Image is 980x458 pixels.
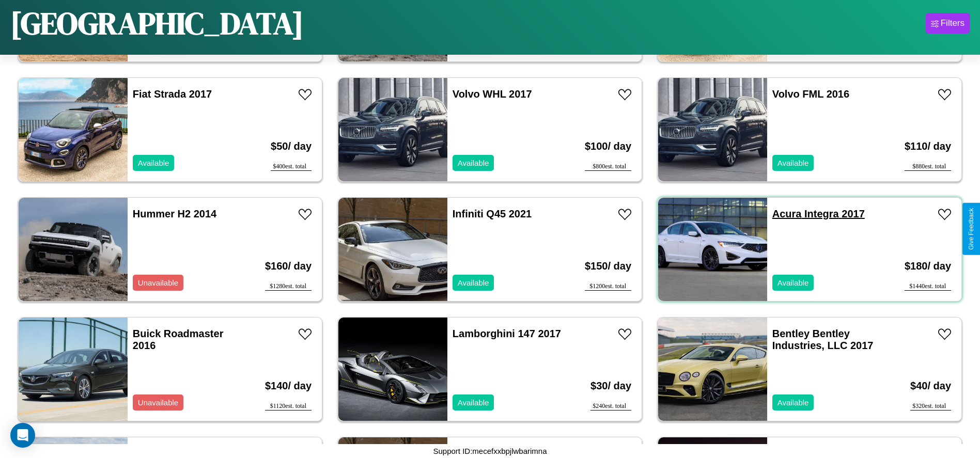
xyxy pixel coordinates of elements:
[590,370,631,402] h3: $ 30 / day
[585,163,631,171] div: $ 800 est. total
[453,88,532,100] a: Volvo WHL 2017
[910,402,951,410] div: $ 320 est. total
[590,402,631,410] div: $ 240 est. total
[453,328,561,339] a: Lamborghini 147 2017
[905,130,951,163] h3: $ 110 / day
[585,130,631,163] h3: $ 100 / day
[10,2,304,44] h1: [GEOGRAPHIC_DATA]
[133,328,224,351] a: Buick Roadmaster 2016
[453,208,532,219] a: Infiniti Q45 2021
[772,208,865,219] a: Acura Integra 2017
[271,163,312,171] div: $ 400 est. total
[905,163,951,171] div: $ 880 est. total
[138,396,178,409] p: Unavailable
[777,276,809,290] p: Available
[138,276,178,290] p: Unavailable
[433,444,547,458] p: Support ID: mecefxxbpjlwbarimna
[458,156,489,170] p: Available
[458,396,489,409] p: Available
[265,370,312,402] h3: $ 140 / day
[133,208,216,219] a: Hummer H2 2014
[265,250,312,282] h3: $ 160 / day
[138,156,169,170] p: Available
[772,88,849,100] a: Volvo FML 2016
[777,396,809,409] p: Available
[133,88,212,100] a: Fiat Strada 2017
[905,250,951,282] h3: $ 180 / day
[585,250,631,282] h3: $ 150 / day
[265,282,312,291] div: $ 1280 est. total
[585,282,631,291] div: $ 1200 est. total
[905,282,951,291] div: $ 1440 est. total
[772,328,874,351] a: Bentley Bentley Industries, LLC 2017
[271,130,312,163] h3: $ 50 / day
[10,423,35,448] div: Open Intercom Messenger
[458,276,489,290] p: Available
[941,18,965,28] div: Filters
[926,13,970,34] button: Filters
[265,402,312,410] div: $ 1120 est. total
[910,370,951,402] h3: $ 40 / day
[777,156,809,170] p: Available
[968,208,975,250] div: Give Feedback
